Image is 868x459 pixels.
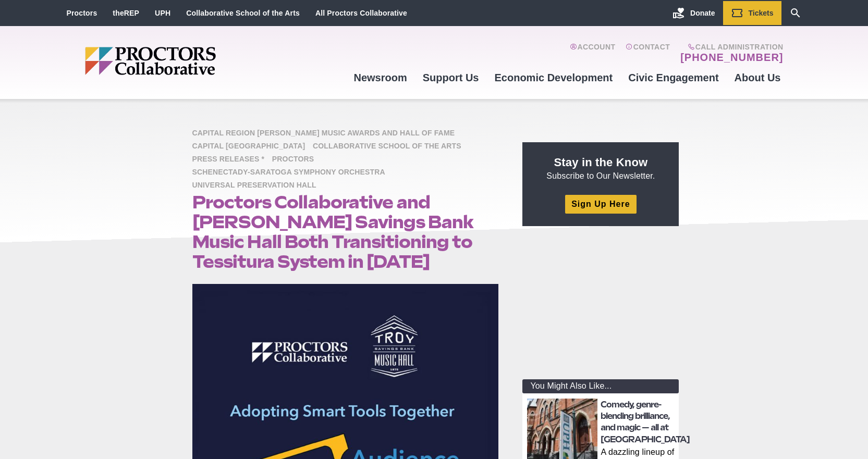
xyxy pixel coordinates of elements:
[313,140,467,153] span: Collaborative School of the Arts
[570,43,615,64] a: Account
[67,9,97,17] a: Proctors
[749,9,774,17] span: Tickets
[680,51,783,64] a: [PHONE_NUMBER]
[415,64,487,92] a: Support Us
[192,179,322,192] span: Universal Preservation Hall
[272,153,319,166] span: Proctors
[565,195,636,213] a: Sign Up Here
[192,140,311,153] span: Capital [GEOGRAPHIC_DATA]
[192,153,270,166] span: Press Releases *
[601,400,690,444] a: Comedy, genre-blending brilliance, and magic — all at [GEOGRAPHIC_DATA]
[626,43,670,64] a: Contact
[192,166,390,179] span: Schenectady-Saratoga Symphony Orchestra
[192,167,390,176] a: Schenectady-Saratoga Symphony Orchestra
[690,9,715,17] span: Donate
[313,141,467,150] a: Collaborative School of the Arts
[85,47,296,75] img: Proctors logo
[781,1,810,25] a: Search
[620,64,726,92] a: Civic Engagement
[665,1,723,25] a: Donate
[192,180,322,189] a: Universal Preservation Hall
[192,127,460,140] span: Capital Region [PERSON_NAME] Music Awards and Hall of Fame
[315,9,407,17] a: All Proctors Collaborative
[727,64,789,92] a: About Us
[192,192,499,271] h1: Proctors Collaborative and [PERSON_NAME] Savings Bank Music Hall Both Transitioning to Tessitura ...
[272,154,319,163] a: Proctors
[535,155,666,182] p: Subscribe to Our Newsletter.
[155,9,170,17] a: UPH
[192,128,460,137] a: Capital Region [PERSON_NAME] Music Awards and Hall of Fame
[192,154,270,163] a: Press Releases *
[522,379,679,393] div: You Might Also Like...
[192,141,311,150] a: Capital [GEOGRAPHIC_DATA]
[677,43,783,51] span: Call Administration
[113,9,139,17] a: theREP
[186,9,300,17] a: Collaborative School of the Arts
[723,1,781,25] a: Tickets
[522,239,679,369] iframe: Advertisement
[554,156,648,169] strong: Stay in the Know
[346,64,414,92] a: Newsroom
[487,64,621,92] a: Economic Development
